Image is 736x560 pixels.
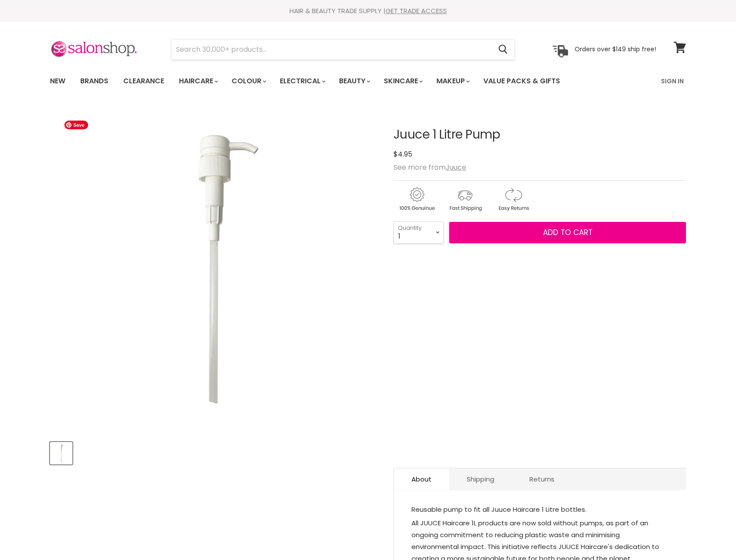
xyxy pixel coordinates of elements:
a: New [43,72,72,90]
img: returns.gif [490,186,536,213]
a: Haircare [172,72,223,90]
a: About [394,468,449,490]
a: Electrical [273,72,331,90]
a: Returns [512,468,572,490]
a: Sign In [656,72,689,90]
nav: Main [39,68,697,94]
button: Juuce 1 Litre Pump [50,442,72,464]
a: Shipping [449,468,512,490]
a: GET TRADE ACCESS [386,6,447,15]
img: genuine.gif [393,186,440,213]
span: See more from [393,162,466,172]
button: Add to cart [449,222,686,244]
ul: Main menu [43,68,611,94]
a: Clearance [117,72,171,90]
select: Quantity [393,221,444,243]
span: Add to cart [543,227,593,238]
a: Value Packs & Gifts [477,72,567,90]
p: Orders over $149 ship free! [575,45,656,53]
a: Colour [225,72,272,90]
div: Juuce 1 Litre Pump image. Click or Scroll to Zoom. [50,106,378,434]
form: Product [171,39,515,60]
a: Brands [74,72,115,90]
span: Save [64,121,88,129]
a: Juuce [446,162,466,172]
input: Search [171,39,491,60]
span: $4.95 [393,149,412,159]
a: Beauty [332,72,375,90]
img: Juuce 1 Litre Pump [51,443,71,464]
div: Product thumbnails [49,439,379,464]
a: Makeup [430,72,475,90]
a: Skincare [377,72,428,90]
img: shipping.gif [442,186,488,213]
h1: Juuce 1 Litre Pump [393,128,686,142]
button: Search [491,39,514,60]
div: HAIR & BEAUTY TRADE SUPPLY | [39,7,697,15]
p: Reusable pump to fit all Juuce Haircare 1 Litre bottles. [411,503,668,517]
